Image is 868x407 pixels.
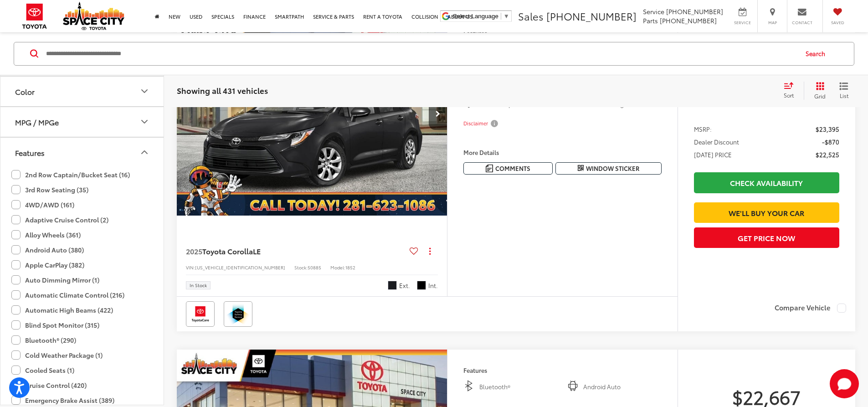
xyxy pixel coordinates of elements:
span: Android Auto [583,382,662,392]
span: Grid [814,92,826,99]
span: $23,395 [816,124,839,134]
button: Actions [422,243,438,259]
span: $22,525 [816,150,839,159]
span: In Stock [190,283,207,288]
label: 3rd Row Seating (35) [11,182,88,197]
label: Automatic Climate Control (216) [11,287,124,302]
button: FeaturesFeatures [0,137,164,167]
span: Dealer Discount [694,137,739,146]
span: 1852 [345,264,355,271]
span: 50885 [308,264,321,271]
label: Compare Vehicle [775,304,846,313]
img: Toyota Care [188,303,213,325]
button: Window Sticker [555,162,662,175]
label: Bluetooth® (290) [11,332,76,347]
a: 2025 Toyota Corolla LE2025 Toyota Corolla LE2025 Toyota Corolla LE2025 Toyota Corolla LE [176,13,448,216]
button: Toggle Chat Window [830,369,859,398]
span: [DATE] PRICE [694,150,732,159]
label: Blind Spot Monitor (315) [11,317,99,332]
span: Int. [428,281,438,290]
span: [PHONE_NUMBER] [660,16,717,25]
span: LE [253,246,261,256]
span: VIN: [186,264,195,271]
label: 2nd Row Captain/Bucket Seat (16) [11,167,130,182]
svg: Start Chat [830,369,859,398]
label: Automatic High Beams (422) [11,302,113,317]
label: Adaptive Cruise Control (2) [11,212,108,227]
span: [PHONE_NUMBER] [546,9,637,23]
span: Service [643,7,664,16]
span: Black [417,281,426,290]
span: [US_VEHICLE_IDENTIFICATION_NUMBER] [195,264,285,271]
button: Get Price Now [694,227,839,248]
div: MPG / MPGe [15,117,59,126]
i: Window Sticker [578,165,584,172]
span: Stock: [294,264,308,271]
a: 2025Toyota CorollaLE [186,246,406,256]
span: dropdown dots [429,247,431,255]
label: Cruise Control (420) [11,377,87,392]
button: List View [832,81,855,99]
button: Next image [429,98,447,130]
img: Space City Toyota [63,2,124,30]
button: ColorColor [0,76,164,106]
span: Contact [792,20,812,26]
img: Comments [486,165,493,172]
button: Search [797,42,838,65]
span: Ext. [399,281,410,290]
span: Showing all 431 vehicles [177,84,268,95]
label: Apple CarPlay (382) [11,257,84,272]
span: Toyota Corolla [202,246,253,256]
span: Disclaimer [463,120,488,127]
label: Alloy Wheels (361) [11,227,81,242]
button: Comments [463,162,553,175]
button: MPG / MPGeMPG / MPGe [0,107,164,136]
h4: Features [463,367,662,373]
label: Cold Weather Package (1) [11,347,103,362]
button: Grid View [804,81,832,99]
div: Color [15,87,35,95]
label: Android Auto (380) [11,242,84,257]
img: 2025 Toyota Corolla LE [176,13,448,216]
span: Service [732,20,753,26]
label: Auto Dimming Mirror (1) [11,272,99,287]
span: Bluetooth® [479,382,558,392]
span: 2025 [186,246,202,256]
div: 2025 Toyota Corolla LE 0 [176,13,448,216]
label: 4WD/AWD (161) [11,197,74,212]
a: Select Language​ [453,13,509,20]
a: Check Availability [694,172,839,193]
span: Model: [330,264,345,271]
div: Features [139,147,150,158]
div: Color [139,86,150,97]
span: Comments [495,164,530,173]
span: [PHONE_NUMBER] [666,7,723,16]
img: Toyota Safety Sense [226,303,251,325]
div: MPG / MPGe [139,116,150,127]
span: Sales [518,9,544,23]
span: Parts [643,16,658,25]
span: MSRP: [694,124,712,134]
span: Saved [827,20,847,26]
div: Features [15,148,45,156]
span: List [839,91,848,99]
button: Select sort value [779,81,804,99]
span: Map [762,20,782,26]
span: Sort [784,91,794,99]
h4: More Details [463,149,662,155]
span: Select Language [453,13,498,20]
span: ▼ [503,13,509,20]
button: Disclaimer [463,114,500,133]
span: Window Sticker [586,164,639,173]
label: Cooled Seats (1) [11,362,74,377]
span: Midnight Black Metallic [388,281,397,290]
a: We'll Buy Your Car [694,202,839,223]
span: -$870 [822,137,839,146]
input: Search by Make, Model, or Keyword [45,42,797,64]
